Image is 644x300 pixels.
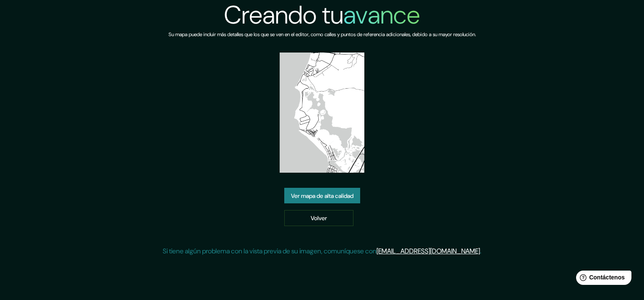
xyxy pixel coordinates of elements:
[311,215,327,222] font: Volver
[569,267,635,291] iframe: Lanzador de widgets de ayuda
[284,210,353,226] a: Volver
[377,247,480,255] a: [EMAIL_ADDRESS][DOMAIN_NAME]
[480,247,481,255] font: .
[284,188,360,204] a: Ver mapa de alta calidad
[163,247,377,255] font: Si tiene algún problema con la vista previa de su imagen, comuníquese con
[169,31,476,38] font: Su mapa puede incluir más detalles que los que se ven en el editor, como calles y puntos de refer...
[280,53,364,173] img: vista previa del mapa creado
[291,192,353,200] font: Ver mapa de alta calidad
